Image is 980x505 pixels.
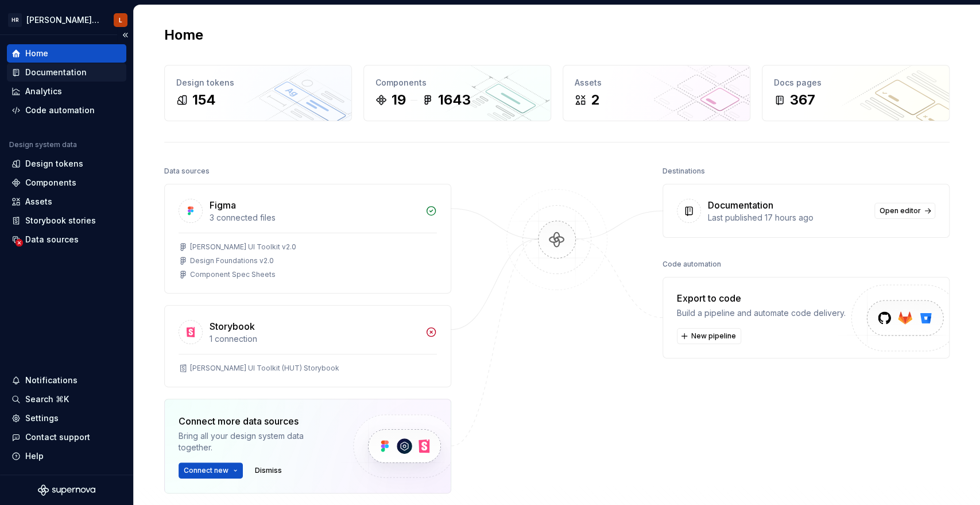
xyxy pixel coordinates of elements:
[7,174,126,192] a: Components
[25,450,44,462] div: Help
[38,484,95,496] svg: Supernova Logo
[7,390,126,408] button: Search ⌘K
[7,155,126,173] a: Design tokens
[7,44,126,63] a: Home
[25,215,96,226] div: Storybook stories
[7,447,126,465] button: Help
[790,91,815,109] div: 367
[164,26,203,44] h2: Home
[25,86,62,97] div: Analytics
[7,409,126,427] a: Settings
[7,192,126,211] a: Assets
[7,230,126,249] a: Data sources
[164,184,451,294] a: Figma3 connected files[PERSON_NAME] UI Toolkit v2.0Design Foundations v2.0Component Spec Sheets
[2,7,131,32] button: HR[PERSON_NAME] UI Toolkit (HUT)L
[575,77,738,88] div: Assets
[7,82,126,101] a: Analytics
[25,48,48,59] div: Home
[25,196,52,207] div: Assets
[190,242,296,252] div: [PERSON_NAME] UI Toolkit v2.0
[8,13,22,27] div: HR
[250,462,287,479] button: Dismiss
[438,91,471,109] div: 1643
[762,65,950,121] a: Docs pages367
[363,65,551,121] a: Components191643
[663,163,705,179] div: Destinations
[26,14,100,26] div: [PERSON_NAME] UI Toolkit (HUT)
[184,466,228,475] span: Connect new
[663,256,721,272] div: Code automation
[392,91,406,109] div: 19
[677,328,741,344] button: New pipeline
[7,63,126,82] a: Documentation
[677,291,846,305] div: Export to code
[9,140,77,149] div: Design system data
[179,414,334,428] div: Connect more data sources
[7,101,126,119] a: Code automation
[25,431,90,443] div: Contact support
[25,234,79,245] div: Data sources
[164,163,210,179] div: Data sources
[25,413,59,424] div: Settings
[591,91,599,109] div: 2
[210,198,236,212] div: Figma
[210,319,255,333] div: Storybook
[25,177,76,188] div: Components
[164,305,451,387] a: Storybook1 connection[PERSON_NAME] UI Toolkit (HUT) Storybook
[176,77,340,88] div: Design tokens
[7,428,126,446] button: Contact support
[774,77,938,88] div: Docs pages
[119,16,122,25] div: L
[563,65,750,121] a: Assets2
[7,371,126,390] button: Notifications
[190,256,274,265] div: Design Foundations v2.0
[375,77,539,88] div: Components
[190,270,276,279] div: Component Spec Sheets
[708,198,773,212] div: Documentation
[25,105,95,116] div: Code automation
[192,91,216,109] div: 154
[179,430,334,453] div: Bring all your design system data together.
[117,27,133,43] button: Collapse sidebar
[210,212,419,223] div: 3 connected files
[677,307,846,319] div: Build a pipeline and automate code delivery.
[255,466,282,475] span: Dismiss
[25,375,78,386] div: Notifications
[179,462,243,479] button: Connect new
[190,364,339,373] div: [PERSON_NAME] UI Toolkit (HUT) Storybook
[708,212,867,223] div: Last published 17 hours ago
[880,206,921,215] span: Open editor
[7,211,126,230] a: Storybook stories
[691,331,736,341] span: New pipeline
[164,65,352,121] a: Design tokens154
[25,394,69,405] div: Search ⌘K
[25,67,87,78] div: Documentation
[25,158,83,169] div: Design tokens
[874,203,935,219] a: Open editor
[210,333,419,345] div: 1 connection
